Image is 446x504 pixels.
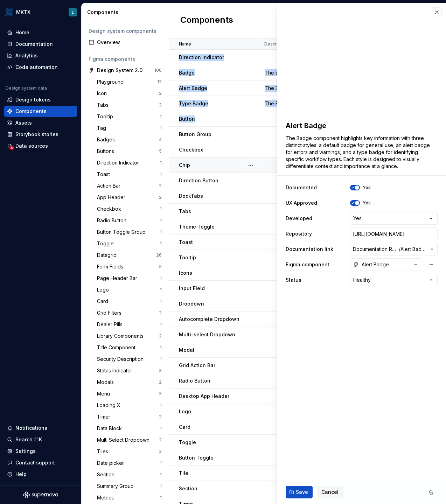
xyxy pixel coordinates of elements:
[350,243,438,255] button: Documentation Root//Alert Badge
[94,307,165,318] a: Grid Filters2
[94,446,165,457] a: Tiles3
[89,28,162,35] div: Design system components
[179,69,195,76] p: Badge
[15,142,48,149] div: Data sources
[97,321,125,328] div: Dealer Pills
[15,41,53,48] div: Documentation
[159,437,162,443] div: 2
[286,276,301,283] label: Status
[94,492,165,503] a: Metrics1
[286,246,333,253] label: Documentation link
[97,67,142,74] div: Design System 2.0
[94,203,165,215] a: Checkbox1
[179,146,203,153] p: Checkbox
[400,246,426,253] span: Alert Badge
[180,14,233,27] h2: Components
[160,206,162,212] div: 1
[94,134,165,145] a: Badges4
[94,434,165,446] a: Multi Select Dropdown2
[86,37,165,48] a: Overview
[159,310,162,316] div: 2
[94,238,165,249] a: Toggle1
[97,275,140,282] div: Page Header Bar
[160,218,162,223] div: 1
[97,148,117,155] div: Buttons
[179,254,196,261] p: Tooltip
[179,362,215,369] p: Grid Action Bar
[160,241,162,246] div: 1
[97,390,113,397] div: Menu
[15,459,55,466] div: Contact support
[159,91,162,96] div: 2
[94,250,165,261] a: Datagrid26
[97,356,146,363] div: Security Description
[286,184,317,191] label: Documented
[179,177,218,184] p: Direction Button
[94,76,165,87] a: Playground12
[97,379,117,386] div: Modals
[94,192,165,203] a: App Header2
[179,285,205,292] p: Input Field
[350,227,438,240] input: https://
[159,264,162,269] div: 5
[179,162,190,169] p: Chip
[97,182,123,189] div: Action Bar
[179,316,239,323] p: Autocomplete Dropdown
[97,413,113,420] div: Timer
[94,122,165,134] a: Tag1
[179,41,191,47] p: Name
[94,423,165,434] a: Data Block1
[4,117,77,128] a: Assets
[94,157,165,168] a: Direction Indicator1
[284,119,436,132] textarea: Alert Badge
[160,345,162,350] div: 1
[94,215,165,226] a: Radio Button1
[159,148,162,154] div: 5
[94,481,165,492] a: Summary Group1
[97,460,127,467] div: Date picker
[15,471,27,478] div: Help
[94,400,165,411] a: Loading X1
[94,111,165,122] a: Tooltip1
[97,171,113,178] div: Toast
[94,284,165,295] a: Logo1
[160,275,162,281] div: 1
[179,439,196,446] p: Toggle
[159,333,162,339] div: 2
[179,346,194,353] p: Modal
[179,54,224,61] p: Direction Indicator
[15,64,58,71] div: Code automation
[15,448,36,455] div: Settings
[160,402,162,408] div: 1
[15,96,51,103] div: Design tokens
[160,299,162,304] div: 1
[16,9,30,16] div: MKTX
[94,319,165,330] a: Dealer Pills1
[160,125,162,131] div: 1
[159,137,162,142] div: 4
[179,423,190,430] p: Card
[4,62,77,73] a: Code automation
[23,491,58,498] a: Supernova Logo
[160,229,162,235] div: 1
[97,205,124,212] div: Checkbox
[4,106,77,117] a: Components
[179,85,207,92] p: Alert Badge
[179,300,204,307] p: Dropdown
[97,332,146,339] div: Library Components
[94,261,165,272] a: Form Fields5
[160,495,162,500] div: 1
[97,436,152,443] div: Multi Select Dropdown
[160,356,162,362] div: 1
[156,252,162,258] div: 26
[160,472,162,477] div: 1
[399,246,400,253] span: /
[179,331,235,338] p: Multi-select Dropdown
[94,99,165,111] a: Tabs2
[154,68,162,73] div: 100
[97,194,128,201] div: App Header
[1,5,80,20] button: MKTXL
[86,65,165,76] a: Design System 2.0100
[97,90,110,97] div: Icon
[160,483,162,489] div: 1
